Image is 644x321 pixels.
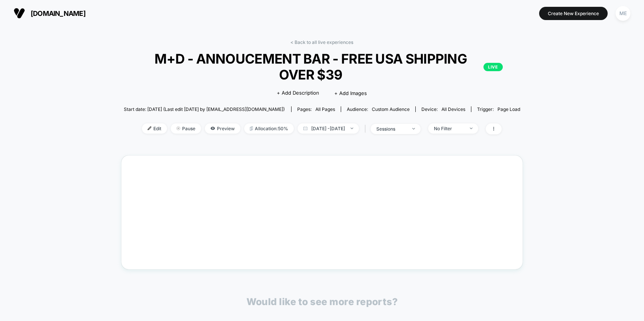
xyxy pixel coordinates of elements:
[124,106,285,112] span: Start date: [DATE] (Last edit [DATE] by [EMAIL_ADDRESS][DOMAIN_NAME])
[298,123,359,134] span: [DATE] - [DATE]
[616,6,630,21] div: ME
[351,128,353,129] img: end
[290,39,353,45] a: < Back to all live experiences
[303,126,307,130] img: calendar
[176,126,180,130] img: end
[277,89,319,97] span: + Add Description
[363,123,371,134] span: |
[141,51,502,83] span: M+D - ANNOUCEMENT BAR - FREE USA SHIPPING OVER $39
[412,128,415,129] img: end
[441,106,465,112] span: all devices
[376,126,407,132] div: sessions
[171,123,201,134] span: Pause
[497,106,520,112] span: Page Load
[434,126,464,131] div: No Filter
[477,106,520,112] div: Trigger:
[11,7,88,19] button: [DOMAIN_NAME]
[483,63,502,71] p: LIVE
[415,106,471,112] span: Device:
[613,6,633,21] button: ME
[250,126,253,131] img: rebalance
[334,90,367,96] span: + Add Images
[315,106,335,112] span: all pages
[205,123,240,134] span: Preview
[246,296,398,307] p: Would like to see more reports?
[244,123,294,134] span: Allocation: 50%
[539,7,608,20] button: Create New Experience
[148,126,151,130] img: edit
[372,106,410,112] span: Custom Audience
[31,9,86,17] span: [DOMAIN_NAME]
[470,128,472,129] img: end
[14,8,25,19] img: Visually logo
[297,106,335,112] div: Pages:
[142,123,167,134] span: Edit
[347,106,410,112] div: Audience:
